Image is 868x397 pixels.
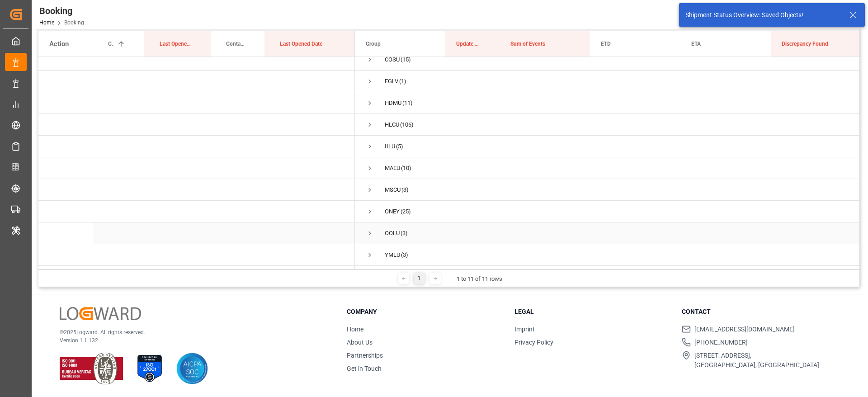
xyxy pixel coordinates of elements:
div: COSU [385,49,400,70]
span: (106) [400,114,414,135]
a: Home [39,19,54,26]
div: IILU [385,136,395,157]
h3: Legal [514,307,671,317]
a: About Us [347,339,373,346]
a: Privacy Policy [514,339,553,346]
span: (3) [401,223,408,244]
span: (25) [401,201,411,222]
div: Press SPACE to select this row. [38,244,355,266]
span: [PHONE_NUMBER] [694,338,748,347]
div: 1 [414,273,425,284]
span: [EMAIL_ADDRESS][DOMAIN_NAME] [694,325,795,334]
div: Press SPACE to select this row. [38,201,355,222]
a: Get in Touch [347,365,382,372]
span: [STREET_ADDRESS], [GEOGRAPHIC_DATA], [GEOGRAPHIC_DATA] [694,351,819,370]
span: (10) [401,158,411,179]
div: Press SPACE to select this row. [38,136,355,157]
p: © 2025 Logward. All rights reserved. [60,328,324,336]
h3: Contact [682,307,838,317]
div: MSCU [385,180,401,200]
span: (3) [401,180,409,200]
a: Home [347,326,363,333]
div: Press SPACE to select this row. [38,114,355,136]
span: Discrepancy Found [782,41,828,47]
div: YMLU [385,245,400,265]
span: Sum of Events [510,41,545,47]
span: (1) [399,71,406,92]
span: (5) [396,136,403,157]
img: ISO 9001 & ISO 14001 Certification [60,353,123,384]
div: Press SPACE to select this row. [38,179,355,201]
div: OOLU [385,223,400,244]
p: Version 1.1.132 [60,336,324,345]
span: (3) [401,245,408,265]
div: Press SPACE to select this row. [38,92,355,114]
div: MAEU [385,158,400,179]
img: ISO 27001 Certification [134,353,165,384]
div: ONEY [385,201,400,222]
a: Imprint [514,326,535,333]
span: ETD [601,41,611,47]
img: AICPA SOC [176,353,208,384]
div: Press SPACE to select this row. [38,49,355,71]
div: EGLV [385,71,398,92]
div: HDMU [385,93,401,113]
span: ETA [691,41,701,47]
span: Group [366,41,381,47]
span: (11) [402,93,413,113]
span: Update Last Opened By [456,41,481,47]
img: Logward Logo [60,307,141,320]
span: Last Opened Date [280,41,322,47]
div: Press SPACE to select this row. [38,222,355,244]
div: Press SPACE to select this row. [38,71,355,92]
h3: Company [347,307,503,317]
span: Container No. [226,41,245,47]
div: HLCU [385,114,399,135]
div: 1 to 11 of 11 rows [457,274,502,284]
div: Shipment Status Overview: Saved Objects! [685,10,841,20]
span: Last Opened By [160,41,192,47]
div: Press SPACE to select this row. [38,157,355,179]
span: (15) [401,49,411,70]
a: Partnerships [347,352,383,359]
span: Carrier Booking No. [108,41,113,47]
div: Action [49,40,69,48]
div: Booking [39,4,84,18]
